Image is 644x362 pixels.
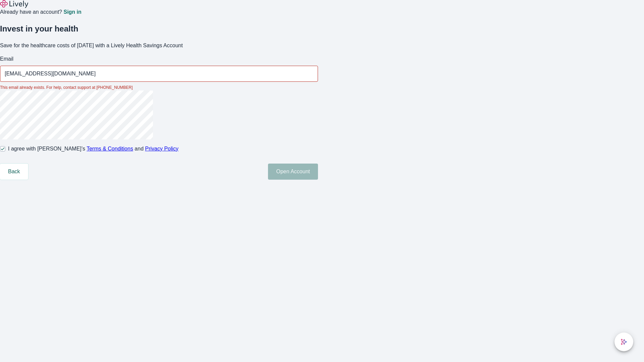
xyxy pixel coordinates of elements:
span: I agree with [PERSON_NAME]’s and [8,145,178,153]
button: chat [614,333,633,351]
a: Terms & Conditions [87,146,133,152]
svg: Lively AI Assistant [621,339,627,345]
a: Sign in [63,9,81,15]
a: Privacy Policy [145,146,179,152]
